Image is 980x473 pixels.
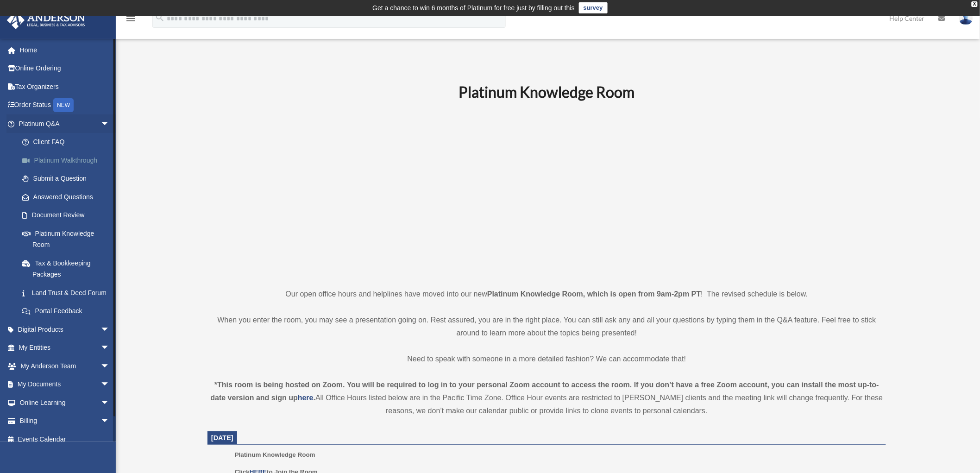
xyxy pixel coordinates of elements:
[101,339,119,358] span: arrow_drop_down
[314,394,315,402] strong: .
[101,375,119,394] span: arrow_drop_down
[13,151,124,170] a: Platinum Walkthrough
[207,378,886,417] div: All Office Hours listed below are in the Pacific Time Zone. Office Hour events are restricted to ...
[13,254,124,284] a: Tax & Bookkeeping Packages
[207,288,886,301] p: Our open office hours and helplines have moved into our new ! The revised schedule is below.
[6,412,124,430] a: Billingarrow_drop_down
[155,13,165,23] i: search
[101,412,119,431] span: arrow_drop_down
[459,83,635,101] b: Platinum Knowledge Room
[207,314,886,340] p: When you enter the room, you may see a presentation going on. Rest assured, you are in the right ...
[207,353,886,366] p: Need to speak with someone in a more detailed fashion? We can accommodate that!
[298,394,314,402] a: here
[6,96,124,115] a: Order StatusNEW
[13,284,124,302] a: Land Trust & Deed Forum
[101,393,119,412] span: arrow_drop_down
[6,59,124,78] a: Online Ordering
[6,77,124,96] a: Tax Organizers
[13,206,124,225] a: Document Review
[372,2,575,13] div: Get a chance to win 6 months of Platinum for free just by filling out this
[101,320,119,339] span: arrow_drop_down
[13,170,124,188] a: Submit a Question
[6,320,124,339] a: Digital Productsarrow_drop_down
[4,11,88,29] img: Anderson Advisors Platinum Portal
[125,13,136,24] i: menu
[6,430,124,448] a: Events Calendar
[487,290,701,298] strong: Platinum Knowledge Room, which is open from 9am-2pm PT
[6,375,124,394] a: My Documentsarrow_drop_down
[6,357,124,375] a: My Anderson Teamarrow_drop_down
[101,114,119,133] span: arrow_drop_down
[13,302,124,321] a: Portal Feedback
[211,434,233,441] span: [DATE]
[101,357,119,376] span: arrow_drop_down
[13,133,124,151] a: Client FAQ
[125,16,136,24] a: menu
[6,41,124,59] a: Home
[972,1,978,7] div: close
[6,393,124,412] a: Online Learningarrow_drop_down
[13,224,119,254] a: Platinum Knowledge Room
[579,2,608,13] a: survey
[235,451,315,458] span: Platinum Knowledge Room
[210,381,879,402] strong: *This room is being hosted on Zoom. You will be required to log in to your personal Zoom account ...
[6,339,124,357] a: My Entitiesarrow_drop_down
[6,114,124,133] a: Platinum Q&Aarrow_drop_down
[959,12,973,25] img: User Pic
[53,98,74,112] div: NEW
[13,188,124,206] a: Answered Questions
[408,114,686,271] iframe: 231110_Toby_KnowledgeRoom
